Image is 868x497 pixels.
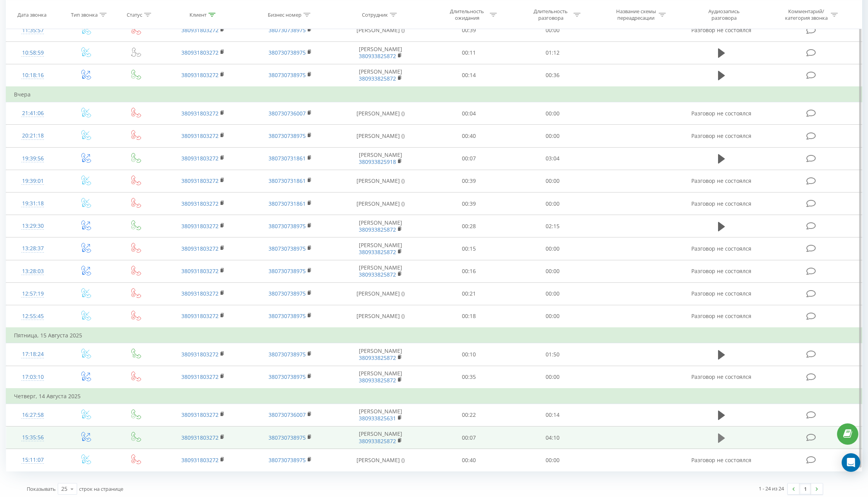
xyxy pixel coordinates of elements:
[181,200,219,207] a: 380931803272
[268,11,301,18] div: Бизнес номер
[427,215,511,237] td: 00:28
[799,483,811,494] a: 1
[359,414,396,422] a: 380933825631
[181,267,219,275] a: 380931803272
[14,68,52,83] div: 10:18:16
[181,351,219,358] a: 380931803272
[269,434,306,441] a: 380730738975
[181,456,219,464] a: 380931803272
[427,449,511,471] td: 00:40
[269,222,306,230] a: 380730738975
[334,305,427,328] td: [PERSON_NAME] ()
[14,286,52,301] div: 12:57:19
[14,309,52,324] div: 12:55:45
[269,245,306,252] a: 380730738975
[334,260,427,282] td: [PERSON_NAME]
[181,177,219,184] a: 380931803272
[691,267,751,275] span: Разговор не состоялся
[181,110,219,117] a: 380931803272
[427,237,511,260] td: 00:15
[427,193,511,215] td: 00:39
[511,64,594,87] td: 00:36
[511,260,594,282] td: 00:00
[511,237,594,260] td: 00:00
[427,19,511,41] td: 00:39
[691,26,751,34] span: Разговор не состоялся
[269,290,306,297] a: 380730738975
[334,102,427,125] td: [PERSON_NAME] ()
[334,147,427,170] td: [PERSON_NAME]
[359,52,396,60] a: 380933825872
[691,290,751,297] span: Разговор не состоялся
[359,226,396,233] a: 380933825872
[334,193,427,215] td: [PERSON_NAME] ()
[359,437,396,445] a: 380933825872
[334,426,427,449] td: [PERSON_NAME]
[691,177,751,184] span: Разговор не состоялся
[14,452,52,468] div: 15:11:07
[511,41,594,64] td: 01:12
[427,260,511,282] td: 00:16
[691,110,751,117] span: Разговор не состоялся
[334,64,427,87] td: [PERSON_NAME]
[181,222,219,230] a: 380931803272
[14,151,52,166] div: 19:39:56
[17,11,46,18] div: Дата звонка
[269,71,306,79] a: 380730738975
[269,110,306,117] a: 380730736007
[269,373,306,380] a: 380730738975
[427,170,511,192] td: 00:39
[181,71,219,79] a: 380931803272
[14,370,52,385] div: 17:03:10
[362,11,388,18] div: Сотрудник
[446,8,488,21] div: Длительность ожидания
[181,434,219,441] a: 380931803272
[14,241,52,256] div: 13:28:37
[334,41,427,64] td: [PERSON_NAME]
[784,8,829,21] div: Комментарий/категория звонка
[427,404,511,426] td: 00:22
[511,215,594,237] td: 02:15
[691,200,751,207] span: Разговор не состоялся
[691,373,751,380] span: Разговор не состоялся
[511,426,594,449] td: 04:10
[359,75,396,82] a: 380933825872
[334,282,427,305] td: [PERSON_NAME] ()
[14,106,52,121] div: 21:41:06
[269,312,306,320] a: 380730738975
[14,196,52,211] div: 19:31:18
[359,158,396,165] a: 380933825918
[359,248,396,256] a: 380933825872
[27,485,56,492] span: Показывать
[14,264,52,279] div: 13:28:03
[181,26,219,34] a: 380931803272
[14,218,52,234] div: 13:29:30
[14,430,52,445] div: 15:35:56
[334,170,427,192] td: [PERSON_NAME] ()
[181,290,219,297] a: 380931803272
[127,11,142,18] div: Статус
[6,389,862,404] td: Четверг, 14 Августа 2025
[511,193,594,215] td: 00:00
[511,449,594,471] td: 00:00
[181,155,219,162] a: 380931803272
[181,312,219,320] a: 380931803272
[427,426,511,449] td: 00:07
[334,404,427,426] td: [PERSON_NAME]
[359,377,396,384] a: 380933825872
[427,41,511,64] td: 00:11
[269,351,306,358] a: 380730738975
[511,170,594,192] td: 00:00
[691,456,751,464] span: Разговор не состоялся
[269,155,306,162] a: 380730731861
[427,147,511,170] td: 00:07
[79,485,123,492] span: строк на странице
[14,128,52,143] div: 20:21:18
[530,8,572,21] div: Длительность разговора
[269,267,306,275] a: 380730738975
[334,19,427,41] td: [PERSON_NAME] ()
[427,343,511,366] td: 00:10
[269,49,306,56] a: 380730738975
[511,404,594,426] td: 00:14
[691,312,751,320] span: Разговор не состоялся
